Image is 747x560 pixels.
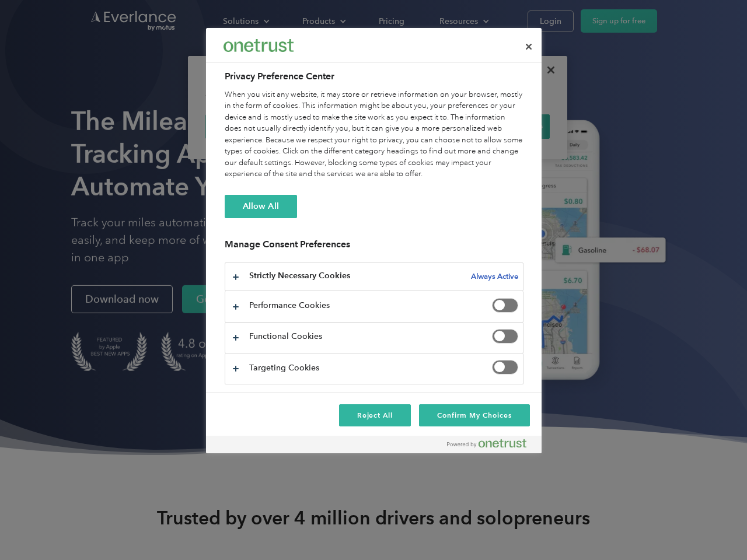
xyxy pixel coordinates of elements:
[225,239,523,257] h3: Manage Consent Preferences
[224,39,294,51] img: Everlance
[206,28,542,453] div: Privacy Preference Center
[225,195,297,218] button: Allow All
[206,28,542,453] div: Preference center
[447,439,526,448] img: Powered by OneTrust Opens in a new Tab
[516,34,542,60] button: Close
[419,404,529,426] button: Confirm My Choices
[224,34,294,57] div: Everlance
[447,439,536,453] a: Powered by OneTrust Opens in a new Tab
[225,69,523,83] h2: Privacy Preference Center
[339,404,411,426] button: Reject All
[225,89,523,180] div: When you visit any website, it may store or retrieve information on your browser, mostly in the f...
